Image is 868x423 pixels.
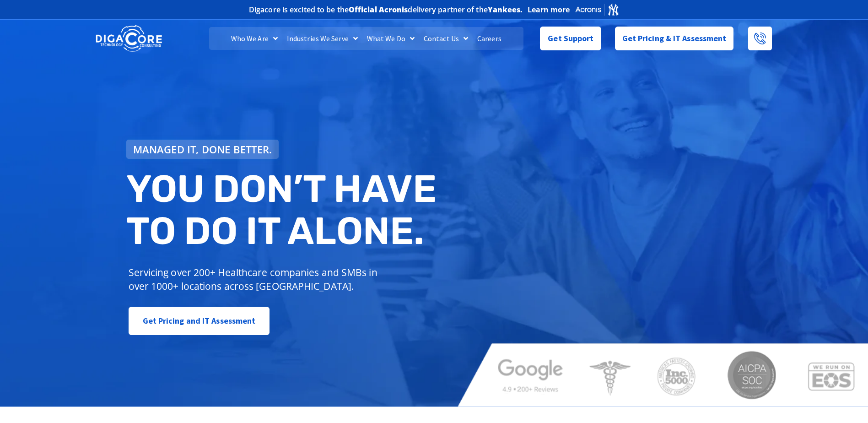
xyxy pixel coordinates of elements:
[126,140,279,159] a: Managed IT, done better.
[548,29,593,48] span: Get Support
[622,29,727,48] span: Get Pricing & IT Assessment
[143,312,256,330] span: Get Pricing and IT Assessment
[575,3,620,16] img: Acronis
[488,5,523,15] b: Yankees.
[126,168,441,252] h2: You don’t have to do IT alone.
[129,307,270,335] a: Get Pricing and IT Assessment
[129,266,384,293] p: Servicing over 200+ Healthcare companies and SMBs in over 1000+ locations across [GEOGRAPHIC_DATA].
[528,5,570,14] a: Learn more
[419,27,473,50] a: Contact Us
[362,27,419,50] a: What We Do
[540,27,601,50] a: Get Support
[249,6,523,13] h2: Digacore is excited to be the delivery partner of the
[473,27,506,50] a: Careers
[349,5,408,15] b: Official Acronis
[615,27,734,50] a: Get Pricing & IT Assessment
[96,24,162,53] img: DigaCore Technology Consulting
[209,27,523,50] nav: Menu
[133,144,272,154] span: Managed IT, done better.
[226,27,282,50] a: Who We Are
[282,27,362,50] a: Industries We Serve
